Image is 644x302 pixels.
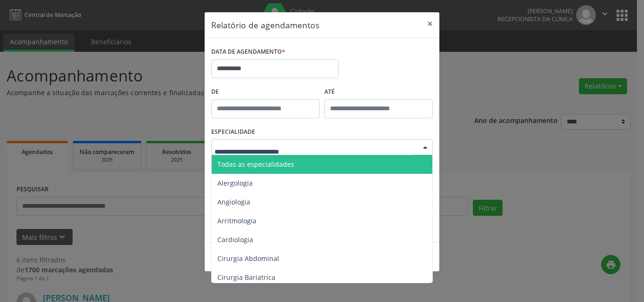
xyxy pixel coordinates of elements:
span: Todas as especialidades [217,160,294,169]
span: Alergologia [217,179,253,188]
label: ESPECIALIDADE [211,125,255,139]
span: Cirurgia Bariatrica [217,273,275,282]
button: Close [421,12,439,35]
span: Angiologia [217,197,250,206]
label: De [211,85,320,99]
span: Arritmologia [217,216,256,225]
label: DATA DE AGENDAMENTO [211,45,285,59]
h5: Relatório de agendamentos [211,19,319,31]
span: Cardiologia [217,235,253,244]
span: Cirurgia Abdominal [217,254,279,263]
label: ATÉ [324,85,433,99]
